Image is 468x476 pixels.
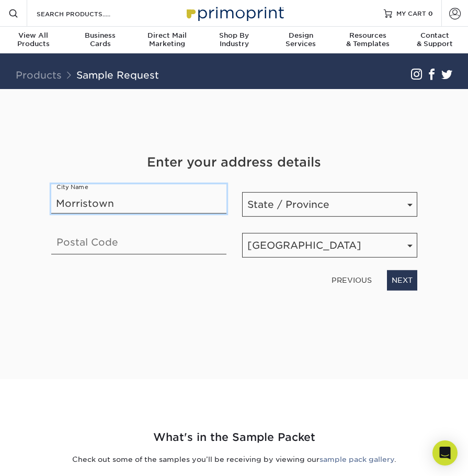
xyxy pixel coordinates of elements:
a: Sample Request [76,69,159,81]
a: Shop ByIndustry [201,27,268,54]
p: Check out some of the samples you’ll be receiving by viewing our . [8,454,460,464]
span: Shop By [201,31,268,40]
span: Business [67,31,134,40]
div: & Support [401,31,468,48]
a: Contact& Support [401,27,468,54]
span: Contact [401,31,468,40]
span: MY CART [396,9,426,18]
div: & Templates [334,31,401,48]
span: Resources [334,31,401,40]
span: Direct Mail [134,31,201,40]
a: Direct MailMarketing [134,27,201,54]
input: SEARCH PRODUCTS..... [36,7,138,20]
a: PREVIOUS [327,272,376,289]
span: 0 [428,9,433,17]
h4: Enter your address details [51,153,417,172]
div: Marketing [134,31,201,48]
div: Cards [67,31,134,48]
img: Primoprint [182,2,287,24]
div: Services [267,31,334,48]
a: BusinessCards [67,27,134,54]
div: Industry [201,31,268,48]
div: Open Intercom Messenger [432,440,458,466]
a: Products [16,69,62,81]
a: Resources& Templates [334,27,401,54]
h2: What's in the Sample Packet [8,429,460,446]
span: Design [267,31,334,40]
a: NEXT [387,270,417,290]
a: sample pack gallery [319,455,394,463]
a: DesignServices [267,27,334,54]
